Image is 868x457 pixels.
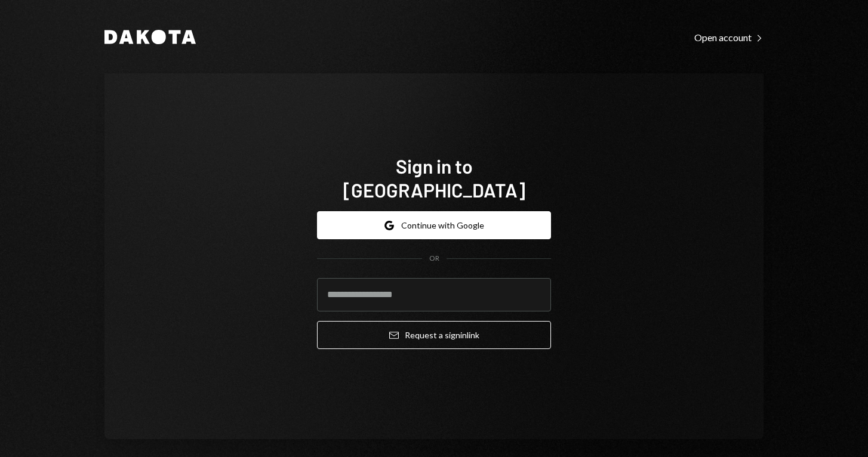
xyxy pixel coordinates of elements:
div: Open account [694,32,764,44]
a: Open account [694,30,764,44]
h1: Sign in to [GEOGRAPHIC_DATA] [317,154,551,202]
button: Continue with Google [317,211,551,239]
button: Request a signinlink [317,321,551,349]
div: OR [429,254,439,264]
